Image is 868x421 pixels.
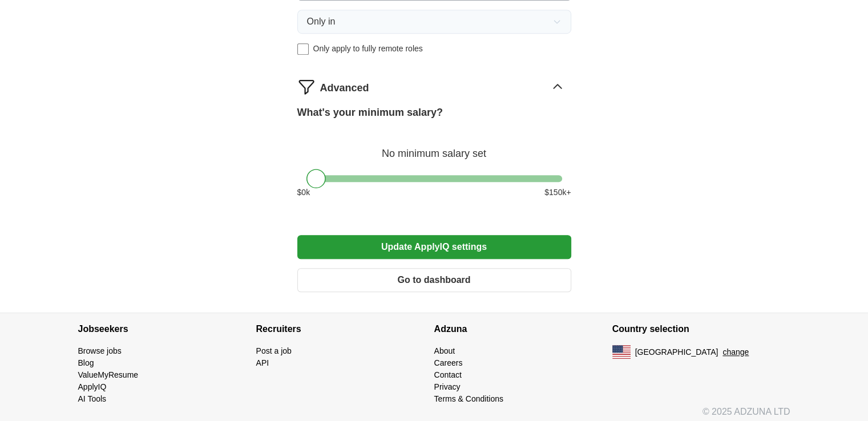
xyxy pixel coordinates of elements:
[434,394,503,403] a: Terms & Conditions
[434,346,455,355] a: About
[320,80,369,96] span: Advanced
[78,358,94,367] a: Blog
[256,358,269,367] a: API
[78,346,122,355] a: Browse jobs
[722,346,749,358] button: change
[256,346,292,355] a: Post a job
[126,67,192,75] div: Keywords by Traffic
[31,66,40,75] img: tab_domain_overview_orange.svg
[297,187,310,199] span: $ 0 k
[434,358,463,367] a: Careers
[43,67,102,75] div: Domain Overview
[307,15,336,29] span: Only in
[297,78,316,96] img: filter
[78,382,107,391] a: ApplyIQ
[32,18,56,27] div: v 4.0.25
[297,105,443,120] label: What's your minimum salary?
[30,30,126,39] div: Domain: [DOMAIN_NAME]
[297,235,571,259] button: Update ApplyIQ settings
[297,10,571,34] button: Only in
[78,394,107,403] a: AI Tools
[18,18,27,27] img: logo_orange.svg
[297,43,309,55] input: Only apply to fully remote roles
[434,370,462,379] a: Contact
[434,382,461,391] a: Privacy
[297,268,571,292] button: Go to dashboard
[313,43,423,55] span: Only apply to fully remote roles
[18,30,27,39] img: website_grey.svg
[297,134,571,161] div: No minimum salary set
[612,313,790,345] h4: Country selection
[635,346,718,358] span: [GEOGRAPHIC_DATA]
[114,66,123,75] img: tab_keywords_by_traffic_grey.svg
[612,345,631,359] img: US flag
[544,187,571,199] span: $ 150 k+
[78,370,139,379] a: ValueMyResume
